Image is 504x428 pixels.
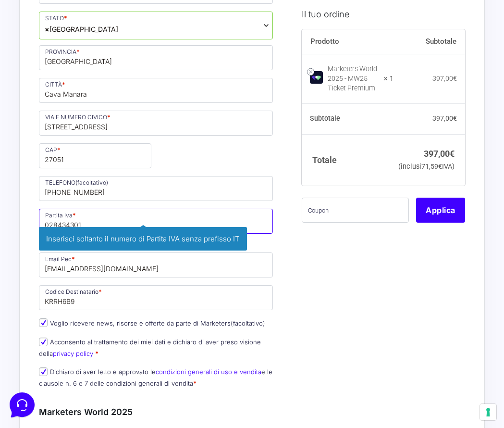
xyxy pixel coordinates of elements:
[45,24,118,34] span: Italia
[421,163,442,171] span: 71,59
[416,198,465,223] button: Applica
[424,148,455,158] bdi: 397,00
[39,367,48,376] input: Dichiaro di aver letto e approvato lecondizioni generali di uso e venditae le clausole n. 6 e 7 d...
[39,111,273,136] input: VIA E NUMERO CIVICO *
[438,163,442,171] span: €
[29,322,45,331] p: Home
[22,140,157,150] input: Cerca un articolo...
[39,209,273,234] input: Inserisci soltanto il numero di Partita IVA senza prefisso IT *
[39,45,273,70] input: PROVINCIA *
[39,252,273,277] input: Email Pec *
[156,368,261,376] a: condizioni generali di uso e vendita
[39,338,261,357] label: Acconsento al trattamento dei miei dati e dichiaro di aver preso visione della
[125,309,184,331] button: Aiuto
[15,38,82,46] span: Le tue conversazioni
[39,405,273,418] h3: Marketers World 2025
[15,119,75,127] span: Trova una risposta
[328,64,378,93] div: Marketers World 2025 - MW25 Ticket Premium
[39,319,265,327] label: Voglio ricevere news, risorse e offerte da parte di Marketers
[39,143,151,168] input: CAP *
[62,87,142,94] span: Inizia una conversazione
[453,114,457,122] span: €
[302,103,393,134] th: Subtotale
[432,114,457,122] bdi: 397,00
[83,322,109,331] p: Messaggi
[15,54,35,73] img: dark
[39,338,48,346] input: Acconsento al trattamento dei miei dati e dichiaro di aver preso visione dellaprivacy policy
[231,319,265,327] span: (facoltativo)
[398,163,455,171] small: (inclusi IVA)
[39,227,247,251] span: Inserisci soltanto il numero di Partita IVA senza prefisso IT
[45,24,49,34] span: ×
[8,309,67,331] button: Home
[302,7,465,20] h3: Il tuo ordine
[39,12,273,39] span: Italia
[453,74,457,82] span: €
[384,74,393,83] strong: × 1
[450,148,455,158] span: €
[53,350,93,357] a: privacy policy
[310,71,322,83] img: Marketers World 2025 - MW25 Ticket Premium
[302,134,393,186] th: Totale
[8,8,161,23] h2: Ciao da Marketers 👋
[39,368,272,387] label: Dichiaro di aver letto e approvato le e le clausole n. 6 e 7 delle condizioni generali di vendita
[39,318,48,327] input: Voglio ricevere news, risorse e offerte da parte di Marketers(facoltativo)
[432,74,457,82] bdi: 397,00
[46,54,65,73] img: dark
[302,29,393,54] th: Prodotto
[39,78,273,103] input: CITTÀ *
[67,309,126,331] button: Messaggi
[8,390,37,419] iframe: Customerly Messenger Launcher
[393,29,465,54] th: Subtotale
[39,176,273,201] input: TELEFONO
[39,285,273,310] input: Codice Destinatario *
[480,404,496,420] button: Le tue preferenze relative al consenso per le tecnologie di tracciamento
[302,198,409,223] input: Coupon
[15,81,177,100] button: Inizia una conversazione
[31,54,50,73] img: dark
[148,322,162,331] p: Aiuto
[102,119,177,127] a: Apri Centro Assistenza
